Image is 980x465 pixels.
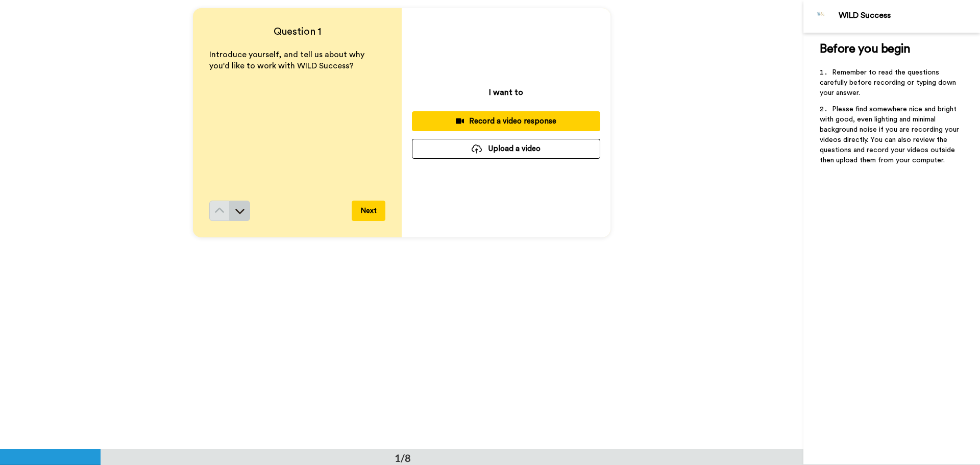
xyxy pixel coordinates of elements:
button: Next [352,201,385,221]
p: I want to [489,86,523,99]
button: Record a video response [412,111,600,131]
span: Please find somewhere nice and bright with good, even lighting and minimal background noise if yo... [820,106,961,164]
div: Record a video response [420,116,592,127]
img: Profile Image [809,4,834,29]
span: Introduce yourself, and tell us about why you'd like to work with WILD Success? [209,51,366,70]
button: Upload a video [412,139,600,159]
span: Remember to read the questions carefully before recording or typing down your answer. [820,69,958,96]
div: 1/8 [378,451,427,465]
span: Before you begin [820,43,910,55]
div: WILD Success [839,11,979,20]
h4: Question 1 [209,25,385,39]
